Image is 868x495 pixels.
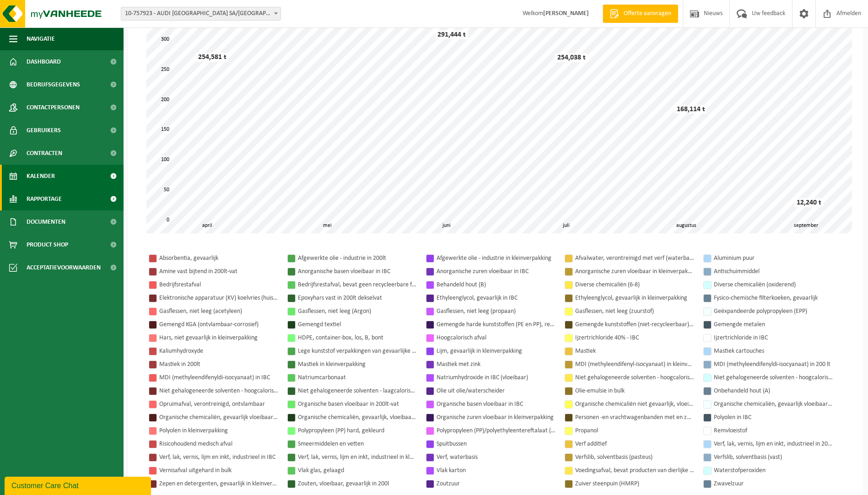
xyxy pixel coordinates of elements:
div: Kaliumhydroxyde [159,345,278,357]
div: Anorganische basen vloeibaar in IBC [298,266,417,277]
div: Organische basen vloeibaar in IBC [437,398,555,410]
span: Gebruikers [27,119,61,142]
span: Offerte aanvragen [621,9,674,18]
div: Mastiek cartouches [714,345,833,357]
div: Gemengde harde kunststoffen (PE en PP), recycleerbaar (industrieel) [437,319,555,330]
div: Organische basen vloeibaar in 200lt-vat [298,398,417,410]
div: Opruimafval, verontreinigd, ontvlambaar [159,398,278,410]
div: Verf, lak, vernis, lijm en inkt, industrieel in 200lt-vat [714,438,833,450]
div: Behandeld hout (B) [437,279,555,291]
span: Acceptatievoorwaarden [27,256,101,279]
div: Zoutzuur [437,478,555,490]
div: Afgewerkte olie - industrie in 200lt [298,253,417,264]
span: Rapportage [27,188,62,210]
div: Gemengd textiel [298,319,417,330]
div: Natriumcarbonaat [298,372,417,383]
div: Amine vast bijtend in 200lt-vat [159,266,278,277]
div: Polypropyleen (PP) hard, gekleurd [298,425,417,436]
span: Navigatie [27,27,55,50]
div: Verf, waterbasis [437,452,555,463]
div: Gasflessen, niet leeg (zuurstof) [575,306,694,317]
div: HDPE, container-box, los, B, bont [298,332,417,344]
div: Epoxyhars vast in 200lt dekselvat [298,292,417,304]
div: Verf, lak, vernis, lijm en inkt, industrieel in IBC [159,452,278,463]
div: Gasflessen, niet leeg (Argon) [298,306,417,317]
div: Ijzertrichloride in IBC [714,332,833,344]
div: Zouten, vloeibaar, gevaarlijk in 200l [298,478,417,490]
div: Niet gehalogeneerde solventen - hoogcalorisch in IBC [714,372,833,383]
div: Onbehandeld hout (A) [714,385,833,397]
div: Gemengde kunststoffen (niet-recycleerbaar), exclusief PVC [575,319,694,330]
div: Mastiek in kleinverpakking [298,359,417,370]
div: Organische chemicaliën, gevaarlijk vloeibaar in 200l [714,398,833,410]
div: Niet gehalogeneerde solventen - hoogcalorisch in kleinverpakking [159,385,278,397]
span: Dashboard [27,50,61,73]
div: Vlak glas, gelaagd [298,465,417,476]
div: Risicohoudend medisch afval [159,438,278,450]
div: Lijm, gevaarlijk in kleinverpakking [437,345,555,357]
div: Verf, lak, vernis, lijm en inkt, industrieel in kleinverpakking [298,452,417,463]
div: Niet gehalogeneerde solventen - hoogcalorisch in 200lt-vat [575,372,694,383]
div: MDI (methyleendifenyl-isocyanaat) in kleinverpakking [575,359,694,370]
div: Afgewerkte olie - industrie in kleinverpakking [437,253,555,264]
div: MDI (methyleendifenyldi-isocyanaat) in 200 lt [714,359,833,370]
div: Organische chemicaliën, gevaarlijk, vloeibaar in IBC [298,412,417,423]
div: Geëxpandeerde polypropyleen (EPP) [714,306,833,317]
div: Organische chemicaliën, gevaarlijk vloeibaar in kleinverpakking [159,412,278,423]
div: Polyolen in IBC [714,412,833,423]
span: Kalender [27,165,55,188]
span: 10-757923 - AUDI BRUSSELS SA/NV - VORST [121,7,280,20]
div: Voedingsafval, bevat producten van dierlijke oorsprong, onverpakt, categorie 3 [575,465,694,476]
div: Gemengde metalen [714,319,833,330]
div: Mastiek in 200lt [159,359,278,370]
div: Personen -en vrachtwagenbanden met en zonder velg [575,412,694,423]
div: Remvloeistof [714,425,833,436]
div: Elektronische apparatuur (KV) koelvries (huishoudelijk) [159,292,278,304]
div: 291,444 t [435,30,468,39]
iframe: chat widget [5,475,153,495]
div: 254,581 t [196,53,229,62]
div: Lege kunststof verpakkingen van gevaarlijke stoffen [298,345,417,357]
div: 168,114 t [674,105,707,114]
div: Ijzertrichloride 40% - IBC [575,332,694,344]
div: Hars, niet gevaarlijk in kleinverpakking [159,332,278,344]
div: Olie-emulsie in bulk [575,385,694,397]
div: Mastiek [575,345,694,357]
div: Absorbentia, gevaarlijk [159,253,278,264]
div: Verfslib, solventbasis (pasteus) [575,452,694,463]
div: Mastiek met zink [437,359,555,370]
div: Ethyleenglycol, gevaarlijk in kleinverpakking [575,292,694,304]
div: Natriumhydroxide in IBC (vloeibaar) [437,372,555,383]
div: Diverse chemicaliën (oxiderend) [714,279,833,291]
div: Polypropyleen (PP)/polyethyleentereftalaat (PET) spanbanden [437,425,555,436]
span: Documenten [27,210,65,233]
div: Hoogcalorisch afval [437,332,555,344]
div: Gemengd KGA (ontvlambaar-corrosief) [159,319,278,330]
div: Afvalwater, verontreinigd met verf (waterbasis) [575,253,694,264]
div: Ethyleenglycol, gevaarlijk in IBC [437,292,555,304]
div: Smeermiddelen en vetten [298,438,417,450]
div: Zwavelzuur [714,478,833,490]
strong: [PERSON_NAME] [543,10,589,17]
div: Aluminium puur [714,253,833,264]
span: Contracten [27,142,62,165]
div: 12,240 t [794,198,824,207]
div: Verf additief [575,438,694,450]
div: Propanol [575,425,694,436]
div: Niet gehalogeneerde solventen - laagcalorisch in 200lt-vat [298,385,417,397]
a: Offerte aanvragen [603,5,678,23]
div: Diverse chemicaliën (6-8) [575,279,694,291]
div: Gasflessen, niet leeg (propaan) [437,306,555,317]
div: Vernisafval uitgehard in bulk [159,465,278,476]
span: Contactpersonen [27,96,80,119]
div: Zuiver steenpuin (HMRP) [575,478,694,490]
div: Antischuimmiddel [714,266,833,277]
div: Anorganische zuren vloeibaar in kleinverpakking [575,266,694,277]
div: Verfslib, solventbasis (vast) [714,452,833,463]
div: Olie uit olie/waterscheider [437,385,555,397]
div: Gasflessen, niet leeg (acetyleen) [159,306,278,317]
div: Polyolen in kleinverpakking [159,425,278,436]
div: Vlak karton [437,465,555,476]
